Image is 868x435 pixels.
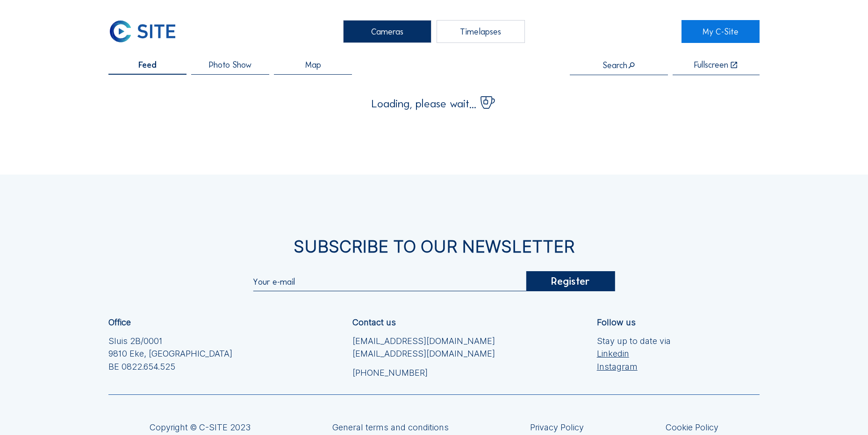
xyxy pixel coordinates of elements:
[597,335,671,373] div: Stay up to date via
[352,347,495,360] a: [EMAIL_ADDRESS][DOMAIN_NAME]
[681,20,760,43] a: My C-Site
[253,277,526,287] input: Your e-mail
[108,318,131,327] div: Office
[108,335,232,373] div: Sluis 2B/0001 9810 Eke, [GEOGRAPHIC_DATA] BE 0822.654.525
[666,423,718,432] a: Cookie Policy
[209,61,251,69] span: Photo Show
[597,318,636,327] div: Follow us
[597,360,671,373] a: Instagram
[694,61,728,70] div: Fullscreen
[437,20,525,43] div: Timelapses
[305,61,321,69] span: Map
[332,423,449,432] a: General terms and conditions
[108,20,177,43] img: C-SITE Logo
[372,98,476,110] span: Loading, please wait...
[343,20,431,43] div: Cameras
[138,61,157,69] span: Feed
[352,318,396,327] div: Contact us
[597,347,671,360] a: Linkedin
[526,271,615,292] div: Register
[108,20,187,43] a: C-SITE Logo
[352,366,495,379] a: [PHONE_NUMBER]
[108,238,760,255] div: Subscribe to our newsletter
[530,423,584,432] a: Privacy Policy
[150,423,251,432] div: Copyright © C-SITE 2023
[352,335,495,347] a: [EMAIL_ADDRESS][DOMAIN_NAME]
